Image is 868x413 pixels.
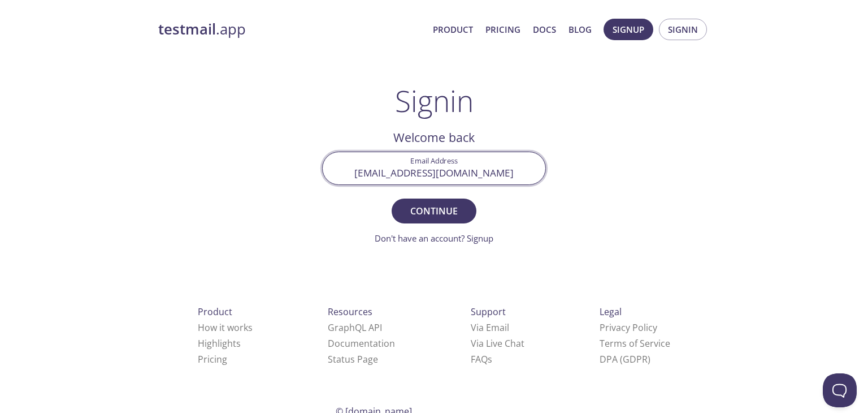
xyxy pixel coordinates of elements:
a: Pricing [485,22,520,37]
a: Via Live Chat [471,337,524,350]
span: Signin [668,22,698,37]
a: Product [433,22,473,37]
span: Continue [404,203,464,219]
a: testmail.app [158,20,424,39]
a: Pricing [198,353,227,365]
a: Via Email [471,321,509,334]
h2: Welcome back [322,128,546,147]
span: Signup [613,22,644,37]
a: FAQ [471,353,492,365]
a: Docs [533,22,556,37]
a: Privacy Policy [600,321,657,334]
a: GraphQL API [328,321,382,334]
span: s [488,353,492,365]
strong: testmail [158,19,216,39]
span: Support [471,306,506,318]
span: Legal [600,306,622,318]
h1: Signin [395,84,474,118]
a: DPA (GDPR) [600,353,650,365]
a: Blog [568,22,592,37]
a: How it works [198,321,253,334]
button: Signup [604,19,653,40]
button: Signin [659,19,707,40]
a: Documentation [328,337,395,350]
a: Terms of Service [600,337,670,350]
span: Product [198,306,232,318]
button: Continue [392,199,476,223]
a: Status Page [328,353,378,365]
span: Resources [328,306,372,318]
a: Don't have an account? Signup [375,233,493,244]
a: Highlights [198,337,241,350]
iframe: Help Scout Beacon - Open [823,373,857,407]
